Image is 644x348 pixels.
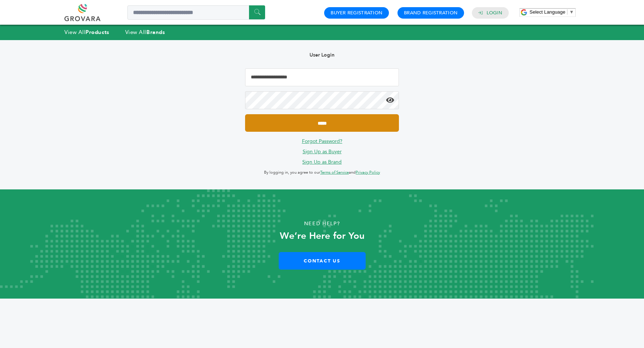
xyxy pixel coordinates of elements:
input: Email Address [245,68,399,86]
p: By logging in, you agree to our and [245,168,399,177]
span: ​ [567,9,567,15]
b: User Login [309,52,335,58]
a: Forgot Password? [302,138,342,145]
p: Need Help? [32,218,612,229]
a: View AllProducts [64,29,109,36]
a: Select Language​ [530,9,574,15]
strong: Brands [146,29,165,36]
input: Password [245,91,399,109]
a: Contact Us [279,252,366,270]
a: Terms of Service [320,170,349,175]
a: Buyer Registration [331,10,382,16]
input: Search a product or brand... [127,5,265,20]
a: Privacy Policy [356,170,380,175]
a: Sign Up as Buyer [303,148,342,155]
span: Select Language [530,9,565,15]
strong: Products [86,29,109,36]
strong: We’re Here for You [280,229,365,242]
span: ▼ [569,9,574,15]
a: View AllBrands [125,29,165,36]
a: Brand Registration [404,10,458,16]
a: Sign Up as Brand [302,159,342,165]
a: Login [487,10,502,16]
